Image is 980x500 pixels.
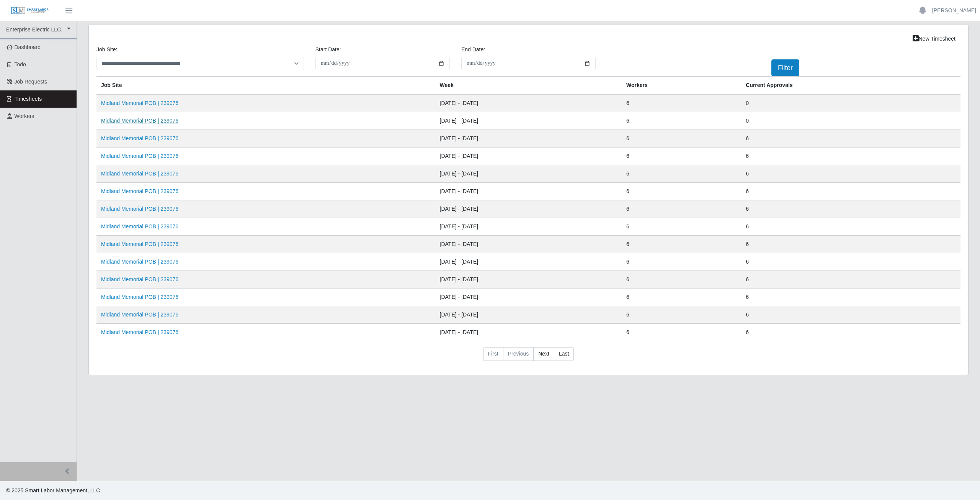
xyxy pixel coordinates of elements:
td: 6 [741,289,960,306]
td: 0 [741,94,960,112]
td: [DATE] - [DATE] [435,218,622,236]
span: Workers [15,113,34,119]
td: 6 [622,112,741,130]
a: Midland Memorial POB | 239076 [101,329,178,335]
td: [DATE] - [DATE] [435,253,622,271]
td: 6 [741,218,960,236]
td: 0 [741,112,960,130]
a: Midland Memorial POB | 239076 [101,311,178,318]
a: Midland Memorial POB | 239076 [101,223,178,230]
a: Midland Memorial POB | 239076 [101,170,178,177]
th: job site [96,77,435,95]
span: © 2025 Smart Labor Management, LLC [6,487,100,493]
td: 6 [741,236,960,253]
td: 6 [622,165,741,183]
td: 6 [622,271,741,289]
a: New Timesheet [908,32,960,46]
td: [DATE] - [DATE] [435,130,622,148]
a: Midland Memorial POB | 239076 [101,135,178,141]
td: [DATE] - [DATE] [435,112,622,130]
td: [DATE] - [DATE] [435,165,622,183]
td: [DATE] - [DATE] [435,306,622,324]
td: 6 [622,236,741,253]
td: 6 [741,148,960,165]
td: 6 [622,218,741,236]
th: Week [435,77,622,95]
td: [DATE] - [DATE] [435,148,622,165]
td: 6 [622,148,741,165]
a: Midland Memorial POB | 239076 [101,118,178,124]
th: Workers [622,77,741,95]
td: 6 [741,271,960,289]
td: 6 [622,200,741,218]
a: Midland Memorial POB | 239076 [101,206,178,212]
a: [PERSON_NAME] [932,7,976,15]
label: Start Date: [315,46,341,54]
td: [DATE] - [DATE] [435,324,622,341]
th: Current Approvals [741,77,960,95]
label: job site: [96,46,117,54]
td: [DATE] - [DATE] [435,200,622,218]
td: 6 [622,289,741,306]
td: 6 [741,183,960,200]
a: Next [533,347,554,361]
a: Midland Memorial POB | 239076 [101,100,178,106]
td: [DATE] - [DATE] [435,94,622,112]
td: 6 [622,130,741,148]
td: 6 [741,306,960,324]
td: 6 [622,94,741,112]
td: 6 [741,130,960,148]
td: 6 [622,306,741,324]
td: [DATE] - [DATE] [435,271,622,289]
a: Midland Memorial POB | 239076 [101,153,178,159]
td: 6 [622,324,741,341]
a: Midland Memorial POB | 239076 [101,294,178,300]
a: Midland Memorial POB | 239076 [101,276,178,282]
button: Filter [771,59,799,76]
td: 6 [622,183,741,200]
td: [DATE] - [DATE] [435,236,622,253]
img: SLM Logo [11,7,49,15]
td: 6 [622,253,741,271]
span: Job Requests [15,79,47,85]
td: 6 [741,200,960,218]
span: Timesheets [15,96,42,102]
a: Midland Memorial POB | 239076 [101,188,178,194]
td: [DATE] - [DATE] [435,183,622,200]
td: 6 [741,253,960,271]
label: End Date: [461,46,485,54]
a: Midland Memorial POB | 239076 [101,259,178,265]
nav: pagination [96,347,960,367]
a: Last [554,347,574,361]
td: 6 [741,165,960,183]
span: Todo [15,61,26,67]
td: [DATE] - [DATE] [435,289,622,306]
span: Dashboard [15,44,41,50]
td: 6 [741,324,960,341]
a: Midland Memorial POB | 239076 [101,241,178,247]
